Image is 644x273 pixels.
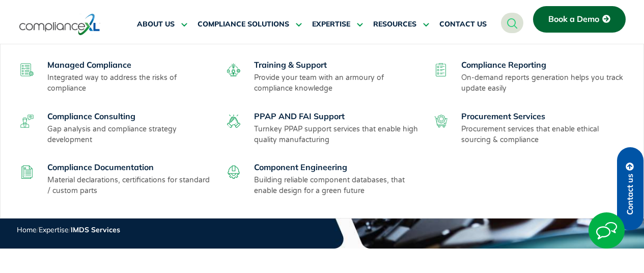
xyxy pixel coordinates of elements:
p: Material declarations, certifications for standard / custom parts [47,175,214,196]
a: CONTACT US [439,12,487,37]
a: EXPERTISE [312,12,363,37]
a: Training & Support [254,60,327,70]
span: CONTACT US [439,20,487,29]
a: Procurement Services [461,111,545,121]
p: Building reliable component databases, that enable design for a green future [254,175,421,196]
a: Contact us [617,147,643,230]
p: Integrated way to address the risks of compliance [47,72,214,94]
a: Book a Demo [533,6,626,33]
a: Compliance Consulting [47,111,135,121]
img: logo-one.svg [19,13,100,36]
span: ABOUT US [137,20,175,29]
span: Book a Demo [548,15,599,24]
img: training-support.svg [227,63,240,76]
a: Compliance Reporting [461,60,546,70]
a: ABOUT US [137,12,187,37]
img: compliance-documentation.svg [20,166,34,179]
p: Turnkey PPAP support services that enable high quality manufacturing [254,124,421,145]
img: compliance-consulting.svg [20,115,34,128]
p: Procurement services that enable ethical sourcing & compliance [461,124,628,145]
p: On-demand reports generation helps you track update easily [461,72,628,94]
a: Home [17,225,37,234]
p: Provide your team with an armoury of compliance knowledge [254,72,421,94]
a: Expertise [39,225,69,234]
a: PPAP AND FAI Support [254,111,345,121]
a: Managed Compliance [47,60,131,70]
a: Component Engineering [254,162,347,172]
a: RESOURCES [373,12,429,37]
a: Compliance Documentation [47,162,154,172]
img: Start Chat [589,212,625,249]
img: managed-compliance.svg [20,63,34,76]
span: RESOURCES [373,20,416,29]
a: COMPLIANCE SOLUTIONS [198,12,302,37]
span: / / [17,225,120,234]
span: IMDS Services [71,225,120,234]
span: EXPERTISE [312,20,350,29]
span: COMPLIANCE SOLUTIONS [198,20,289,29]
img: procurement-services.svg [434,115,447,128]
p: Gap analysis and compliance strategy development [47,124,214,145]
a: navsearch-button [501,13,523,33]
img: ppaf-fai.svg [227,115,240,128]
span: Contact us [626,174,635,215]
img: component-engineering.svg [227,166,240,179]
img: compliance-reporting.svg [434,63,447,76]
